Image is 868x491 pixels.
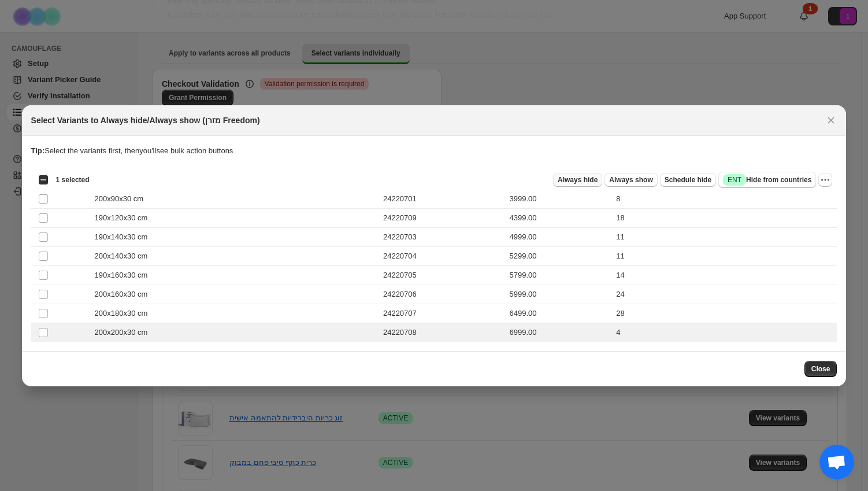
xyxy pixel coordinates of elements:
td: 24220706 [380,285,506,304]
span: 200x180x30 cm [95,308,154,319]
span: 200x160x30 cm [95,289,154,300]
span: 1 selected [56,175,90,184]
span: 200x140x30 cm [95,250,154,262]
td: 6999.00 [506,323,613,342]
span: 190x140x30 cm [95,231,154,243]
button: More actions [818,173,832,187]
td: 11 [613,246,837,265]
button: Schedule hide [660,173,716,187]
button: SuccessENTHide from countries [718,172,816,188]
td: 5799.00 [506,265,613,285]
td: 8 [613,189,837,208]
td: 24220704 [380,246,506,265]
td: 6499.00 [506,304,613,323]
button: Always show [604,173,657,187]
p: Select the variants first, then you'll see bulk action buttons [31,145,837,157]
span: 190x120x30 cm [95,212,154,224]
span: 190x160x30 cm [95,270,154,281]
td: 4999.00 [506,227,613,246]
span: 200x200x30 cm [95,327,154,338]
td: 24220707 [380,304,506,323]
span: Always hide [558,175,598,184]
strong: Tip: [31,146,45,155]
td: 24220708 [380,323,506,342]
td: 4 [613,323,837,342]
span: Close [811,364,830,374]
td: 3999.00 [506,189,613,208]
button: Close [804,361,837,377]
td: 18 [613,208,837,227]
span: Schedule hide [665,175,711,184]
span: ENT [728,175,741,184]
div: Open chat [819,445,854,479]
td: 4399.00 [506,208,613,227]
span: 200x90x30 cm [95,193,150,205]
td: 24220709 [380,208,506,227]
td: 24220703 [380,227,506,246]
button: Always hide [553,173,602,187]
td: 5299.00 [506,246,613,265]
span: Hide from countries [723,174,811,186]
td: 24 [613,285,837,304]
td: 14 [613,265,837,285]
td: 24220705 [380,265,506,285]
h2: Select Variants to Always hide/Always show (מזרן Freedom) [31,115,260,126]
span: Always show [609,175,652,184]
td: 5999.00 [506,285,613,304]
td: 24220701 [380,189,506,208]
td: 28 [613,304,837,323]
button: Close [823,112,839,128]
td: 11 [613,227,837,246]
